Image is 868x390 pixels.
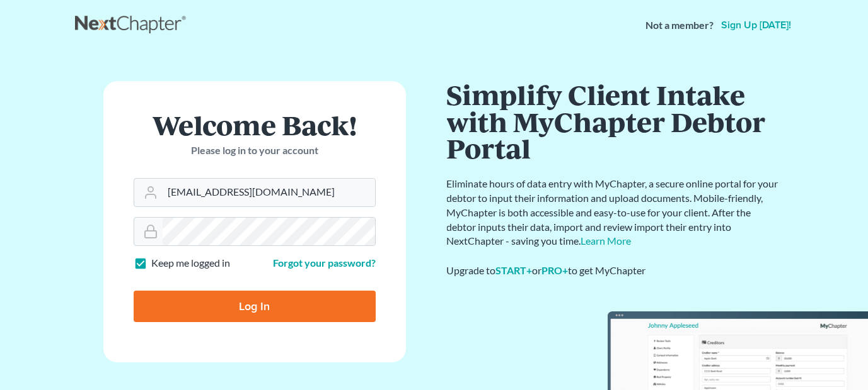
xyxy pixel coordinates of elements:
[447,264,781,278] div: Upgrade to or to get MyChapter
[581,235,632,247] a: Learn More
[645,18,714,33] strong: Not a member?
[134,291,376,322] input: Log In
[273,257,376,269] a: Forgot your password?
[134,111,376,138] h1: Welcome Back!
[447,81,781,162] h1: Simplify Client Intake with MyChapter Debtor Portal
[496,264,533,276] a: START+
[151,256,230,270] label: Keep me logged in
[542,264,569,276] a: PRO+
[447,177,781,248] p: Eliminate hours of data entry with MyChapter, a secure online portal for your debtor to input the...
[134,143,376,158] p: Please log in to your account
[163,179,375,206] input: Email Address
[719,20,794,30] a: Sign up [DATE]!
